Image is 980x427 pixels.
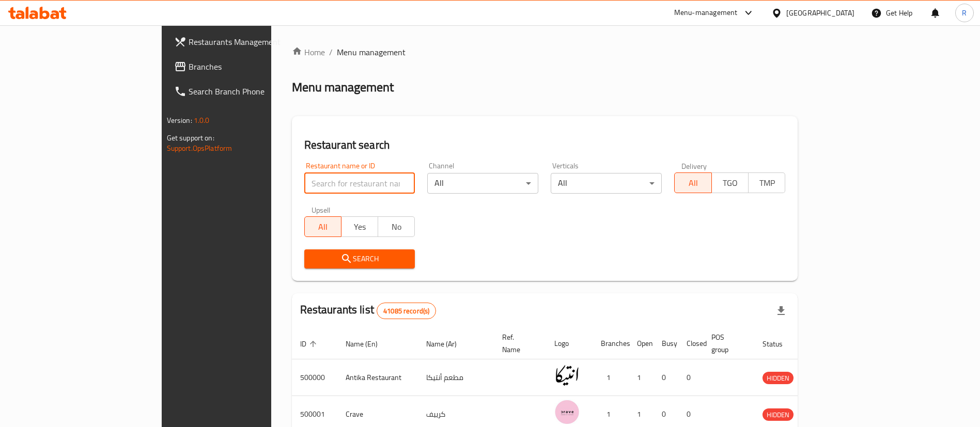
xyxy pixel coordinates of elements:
div: Menu-management [674,7,738,19]
a: Restaurants Management [166,29,325,54]
button: Yes [341,216,378,237]
button: Search [304,249,415,268]
div: HIDDEN [763,372,794,384]
img: Crave [554,399,580,425]
label: Upsell [312,206,331,213]
span: R [962,7,967,19]
nav: breadcrumb [292,46,798,58]
a: Support.OpsPlatform [167,141,232,155]
span: Restaurants Management [189,36,317,48]
td: 0 [678,359,703,396]
span: Version: [167,114,192,127]
span: Menu management [337,46,406,58]
h2: Restaurant search [304,137,786,153]
div: Export file [769,298,794,323]
li: / [329,46,333,58]
a: Search Branch Phone [166,79,325,104]
span: 41085 record(s) [377,306,435,316]
span: Name (En) [346,338,391,350]
label: Delivery [681,162,707,169]
td: 1 [629,359,654,396]
h2: Menu management [292,79,394,96]
img: Antika Restaurant [554,362,580,388]
div: All [427,173,538,194]
a: Branches [166,54,325,79]
span: HIDDEN [763,372,794,384]
button: TGO [711,172,749,193]
td: Antika Restaurant [337,359,418,396]
button: TMP [748,172,785,193]
span: POS group [711,331,742,356]
span: TGO [716,176,744,191]
button: All [674,172,711,193]
td: 0 [654,359,678,396]
span: All [309,219,337,234]
button: All [304,216,341,237]
span: No [382,219,411,234]
span: Yes [346,219,374,234]
span: Name (Ar) [426,338,470,350]
span: All [679,176,707,191]
h2: Restaurants list [300,302,437,319]
th: Logo [546,328,593,359]
span: Ref. Name [502,331,534,356]
div: All [551,173,662,194]
td: 1 [593,359,629,396]
span: TMP [753,176,781,191]
span: 1.0.0 [194,114,210,127]
td: مطعم أنتيكا [418,359,494,396]
span: Get support on: [167,131,214,145]
div: [GEOGRAPHIC_DATA] [786,7,854,19]
div: Total records count [377,303,436,319]
input: Search for restaurant name or ID.. [304,173,415,194]
span: Status [763,338,796,350]
span: ID [300,338,320,350]
span: Branches [189,60,317,73]
span: Search Branch Phone [189,85,317,98]
th: Busy [654,328,678,359]
button: No [378,216,415,237]
th: Open [629,328,654,359]
th: Branches [593,328,629,359]
span: Search [313,252,407,265]
span: HIDDEN [763,409,794,421]
div: HIDDEN [763,408,794,421]
th: Closed [678,328,703,359]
